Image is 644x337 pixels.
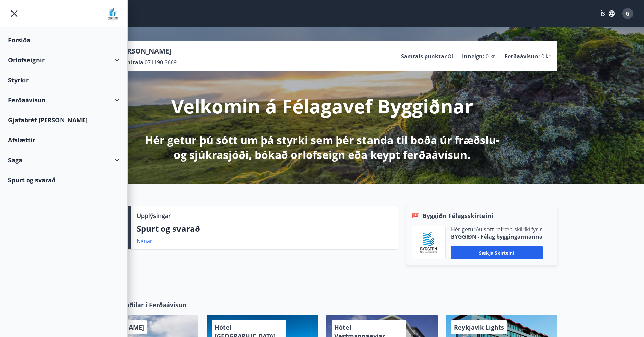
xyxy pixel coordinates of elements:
[541,52,552,60] span: 0 kr.
[144,132,501,162] p: Hér getur þú sótt um þá styrki sem þér standa til boða úr fræðslu- og sjúkrasjóði, bókað orlofsei...
[462,52,484,60] p: Inneign :
[137,211,171,220] p: Upplýsingar
[423,211,494,220] span: Byggiðn Félagsskírteini
[117,59,143,66] p: Kennitala
[451,233,543,240] p: BYGGIÐN - Félag byggingarmanna
[486,52,497,60] span: 0 kr.
[171,93,473,119] p: Velkomin á Félagavef Byggiðnar
[8,50,119,70] div: Orlofseignir
[8,150,119,170] div: Saga
[137,223,392,234] p: Spurt og svarað
[8,130,119,150] div: Afslættir
[137,237,152,245] a: Nánar
[117,46,177,56] p: [PERSON_NAME]
[145,59,177,66] span: 071190-3669
[8,110,119,130] div: Gjafabréf [PERSON_NAME]
[597,7,618,20] button: ÍS
[95,300,187,309] span: Samstarfsaðilar í Ferðaávísun
[106,7,119,21] img: union_logo
[505,52,540,60] p: Ferðaávísun :
[620,5,636,22] button: G
[8,30,119,50] div: Forsíða
[454,323,504,331] span: Reykjavík Lights
[448,52,454,60] span: 81
[451,226,543,233] p: Hér geturðu sótt rafræn skilríki fyrir
[626,10,630,17] span: G
[8,170,119,190] div: Spurt og svarað
[417,231,440,254] img: BKlGVmlTW1Qrz68WFGMFQUcXHWdQd7yePWMkvn3i.png
[401,52,447,60] p: Samtals punktar
[8,90,119,110] div: Ferðaávísun
[8,7,20,20] button: menu
[451,246,543,259] button: Sækja skírteini
[8,70,119,90] div: Styrkir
